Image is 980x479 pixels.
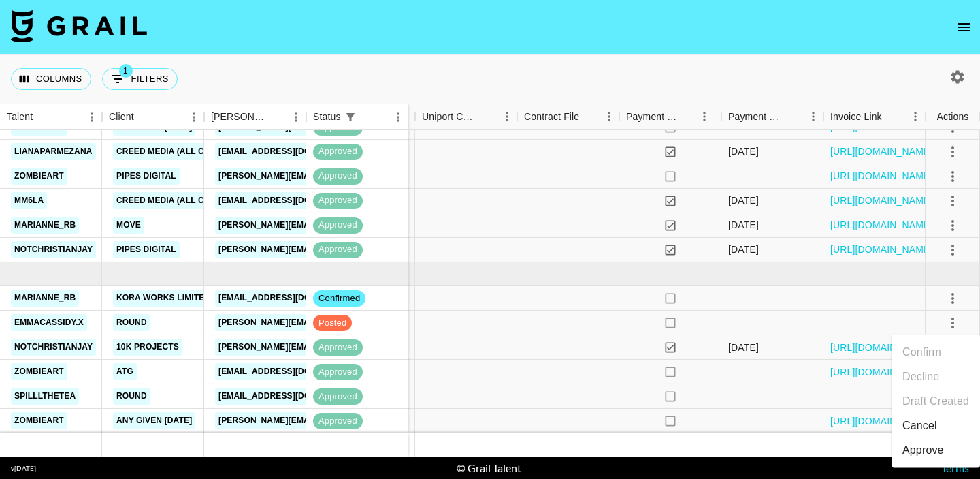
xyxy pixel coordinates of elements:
[113,143,255,160] a: Creed Media (All Campaigns)
[286,107,306,127] button: Menu
[902,442,944,459] div: Approve
[113,217,144,234] a: MOVE
[11,143,96,160] a: lianaparmezana
[941,213,964,236] button: select merge strategy
[113,412,195,429] a: Any given [DATE]
[82,107,102,127] button: Menu
[905,106,926,127] button: Menu
[11,10,147,42] img: Grail Talent
[267,108,286,127] button: Sort
[941,311,964,335] button: select merge strategy
[941,140,964,163] button: select merge strategy
[102,68,178,90] button: Show filters
[422,104,478,130] div: Uniport Contact Email
[215,339,507,356] a: [PERSON_NAME][EMAIL_ADDRESS][PERSON_NAME][DOMAIN_NAME]
[457,461,521,475] div: © Grail Talent
[11,192,47,209] a: mm6la
[313,121,363,134] span: approved
[524,104,579,130] div: Contract File
[215,143,367,160] a: [EMAIL_ADDRESS][DOMAIN_NAME]
[11,119,67,136] a: zombieart
[11,68,91,90] button: Select columns
[11,314,87,331] a: emmacassidy.x
[313,316,352,329] span: posted
[215,217,437,234] a: [PERSON_NAME][EMAIL_ADDRESS][DOMAIN_NAME]
[313,390,363,403] span: approved
[211,104,267,130] div: [PERSON_NAME]
[113,241,180,258] a: Pipes Digital
[11,388,79,405] a: spilllthetea
[830,414,933,428] a: [URL][DOMAIN_NAME]
[119,64,133,78] span: 1
[11,363,67,380] a: zombieart
[215,314,437,331] a: [PERSON_NAME][EMAIL_ADDRESS][DOMAIN_NAME]
[11,412,67,429] a: zombieart
[215,168,437,185] a: [PERSON_NAME][EMAIL_ADDRESS][DOMAIN_NAME]
[204,104,306,130] div: Booker
[113,290,214,307] a: KORA WORKS LIMITED
[113,192,255,209] a: Creed Media (All Campaigns)
[721,104,823,130] div: Payment Sent Date
[215,363,367,380] a: [EMAIL_ADDRESS][DOMAIN_NAME]
[388,107,408,127] button: Menu
[360,108,379,127] button: Sort
[830,194,933,207] a: [URL][DOMAIN_NAME]
[830,341,933,354] a: [URL][DOMAIN_NAME]
[313,414,363,427] span: approved
[341,108,360,127] div: 1 active filter
[313,104,341,130] div: Status
[941,164,964,187] button: select merge strategy
[599,106,619,127] button: Menu
[830,365,933,379] a: [URL][DOMAIN_NAME]
[215,241,437,258] a: [PERSON_NAME][EMAIL_ADDRESS][DOMAIN_NAME]
[926,104,980,130] div: Actions
[941,115,964,138] button: select merge strategy
[679,107,698,126] button: Sort
[728,104,784,130] div: Payment Sent Date
[950,14,977,41] button: open drawer
[113,314,150,331] a: Round
[892,414,980,438] li: Cancel
[941,461,969,474] a: Terms
[11,464,36,473] div: v [DATE]
[7,104,33,130] div: Talent
[497,106,517,127] button: Menu
[134,108,153,127] button: Sort
[694,106,715,127] button: Menu
[113,339,182,356] a: 10k Projects
[102,104,204,130] div: Client
[11,168,67,185] a: zombieart
[341,108,360,127] button: Show filters
[882,107,901,126] button: Sort
[517,104,619,130] div: Contract File
[215,192,367,209] a: [EMAIL_ADDRESS][DOMAIN_NAME]
[113,363,137,380] a: ATG
[306,104,408,130] div: Status
[830,243,933,256] a: [URL][DOMAIN_NAME]
[728,194,759,207] div: 02/07/2025
[728,218,759,232] div: 08/08/2025
[830,104,882,130] div: Invoice Link
[478,107,497,126] button: Sort
[313,365,363,378] span: approved
[941,287,964,310] button: select merge strategy
[728,243,759,256] div: 31/07/2025
[184,107,204,127] button: Menu
[313,341,363,354] span: approved
[823,104,926,130] div: Invoice Link
[830,144,933,158] a: [URL][DOMAIN_NAME]
[830,218,933,232] a: [URL][DOMAIN_NAME]
[109,104,134,130] div: Client
[11,241,96,258] a: notchristianjay
[415,104,517,130] div: Uniport Contact Email
[619,104,721,130] div: Payment Sent
[728,144,759,158] div: 02/08/2025
[113,388,150,405] a: Round
[313,145,363,158] span: approved
[728,341,759,354] div: 22/08/2025
[313,243,363,256] span: approved
[313,170,363,183] span: approved
[215,290,367,307] a: [EMAIL_ADDRESS][DOMAIN_NAME]
[313,292,365,305] span: confirmed
[313,194,363,207] span: approved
